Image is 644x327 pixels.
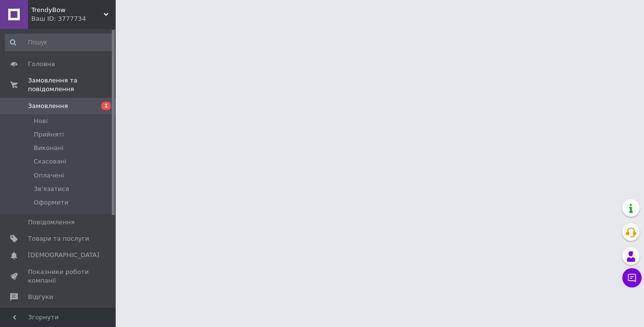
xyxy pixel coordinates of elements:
[28,76,116,94] span: Замовлення та повідомлення
[101,102,111,110] span: 1
[34,185,69,193] span: Зв'язатися
[34,117,48,125] span: Нові
[28,268,89,285] span: Показники роботи компанії
[34,157,67,166] span: Скасовані
[28,293,53,301] span: Відгуки
[34,144,64,152] span: Виконані
[34,130,64,139] span: Прийняті
[28,234,89,243] span: Товари та послуги
[5,34,114,51] input: Пошук
[622,268,642,287] button: Чат з покупцем
[34,198,68,207] span: Оформити
[28,218,75,227] span: Повідомлення
[31,14,116,23] div: Ваш ID: 3777734
[28,251,99,259] span: [DEMOGRAPHIC_DATA]
[34,171,64,180] span: Оплачені
[31,6,104,14] span: TrendyBow
[28,102,68,110] span: Замовлення
[28,60,55,68] span: Головна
